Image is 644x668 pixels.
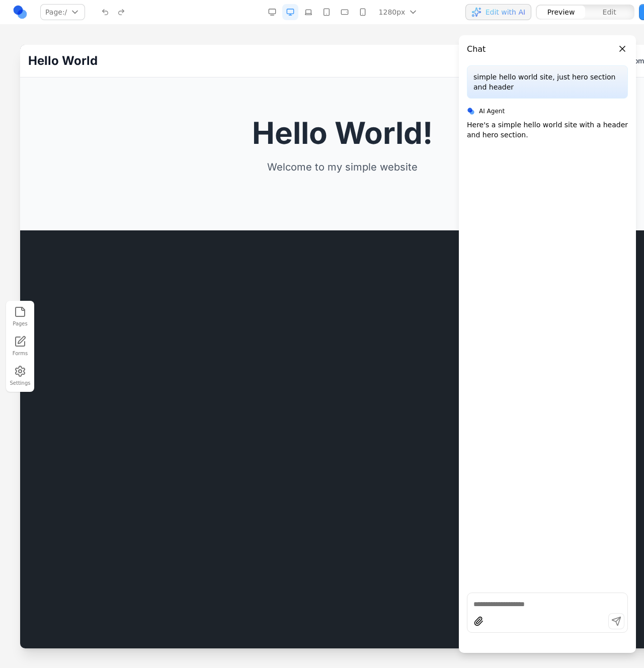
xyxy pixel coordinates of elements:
[467,107,628,116] div: AI Agent
[97,73,547,103] h1: Hello World!
[467,120,628,140] p: Here's a simple hello world site with a header and hero section.
[465,4,531,20] button: Edit with AI
[40,4,85,20] button: Page:/
[486,7,525,17] span: Edit with AI
[355,4,371,20] button: Mobile
[603,7,616,17] span: Edit
[9,333,31,359] a: Forms
[264,4,280,20] button: Desktop Wide
[9,304,31,329] button: Pages
[300,4,316,20] button: Laptop
[467,43,486,55] h3: Chat
[473,72,621,92] p: simple hello world site, just hero section and header
[9,363,31,389] button: Settings
[337,4,353,20] button: Mobile Landscape
[153,115,491,129] p: Welcome to my simple website
[318,4,335,20] button: Tablet
[282,4,298,20] button: Desktop
[373,4,425,20] button: 1280px
[617,43,628,54] button: Close panel
[547,7,575,17] span: Preview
